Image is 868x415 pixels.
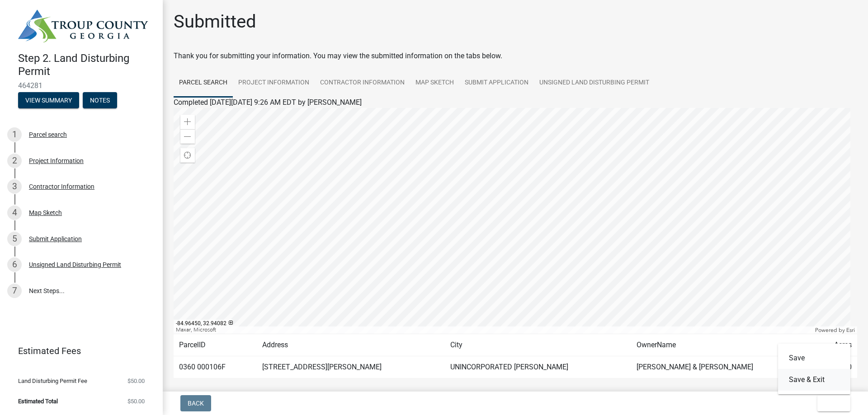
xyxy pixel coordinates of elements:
span: Back [188,400,204,407]
span: Land Disturbing Permit Fee [18,378,87,384]
button: Save & Exit [778,369,850,391]
div: Parcel search [29,131,67,138]
div: Map Sketch [29,210,62,216]
td: Address [257,334,445,356]
div: Zoom out [180,129,195,144]
td: UNINCORPORATED [PERSON_NAME] [445,356,631,378]
a: Map Sketch [410,69,459,98]
td: [PERSON_NAME] & [PERSON_NAME] [631,356,816,378]
a: Project Information [233,69,315,98]
h1: Submitted [174,11,256,33]
button: Save [778,347,850,369]
button: Notes [83,92,117,108]
span: Estimated Total [18,398,58,404]
div: Unsigned Land Disturbing Permit [29,261,121,268]
span: 464281 [18,81,145,90]
button: View Summary [18,92,79,108]
div: 7 [7,284,22,298]
div: 5 [7,232,22,246]
div: 4 [7,205,22,220]
a: Esri [846,327,855,333]
div: Powered by [813,326,857,334]
a: Submit Application [459,69,534,98]
span: Exit [825,400,838,407]
span: $50.00 [127,378,145,384]
div: Maxar, Microsoft [174,326,813,334]
div: Thank you for submitting your information. You may view the submitted information on the tabs below. [174,51,857,61]
div: 6 [7,257,22,272]
a: Unsigned Land Disturbing Permit [534,69,655,98]
td: [STREET_ADDRESS][PERSON_NAME] [257,356,445,378]
img: Troup County, Georgia [18,9,148,42]
td: City [445,334,631,356]
div: 3 [7,179,22,194]
td: Acres [815,334,857,356]
div: Submit Application [29,236,82,242]
wm-modal-confirm: Summary [18,98,79,105]
div: Zoom in [180,115,195,129]
div: Contractor Information [29,183,94,190]
span: $50.00 [127,398,145,404]
wm-modal-confirm: Notes [83,98,117,105]
td: 0360 000106F [174,356,257,378]
div: 2 [7,154,22,168]
a: Parcel search [174,69,233,98]
a: Contractor Information [315,69,410,98]
span: Completed [DATE][DATE] 9:26 AM EDT by [PERSON_NAME] [174,98,362,107]
td: OwnerName [631,334,816,356]
div: 1 [7,127,22,142]
div: Find my location [180,148,195,163]
div: Project Information [29,158,84,164]
button: Exit [817,395,850,411]
a: Estimated Fees [7,342,148,360]
button: Back [180,395,211,411]
div: Exit [778,344,850,394]
h4: Step 2. Land Disturbing Permit [18,52,156,78]
td: ParcelID [174,334,257,356]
